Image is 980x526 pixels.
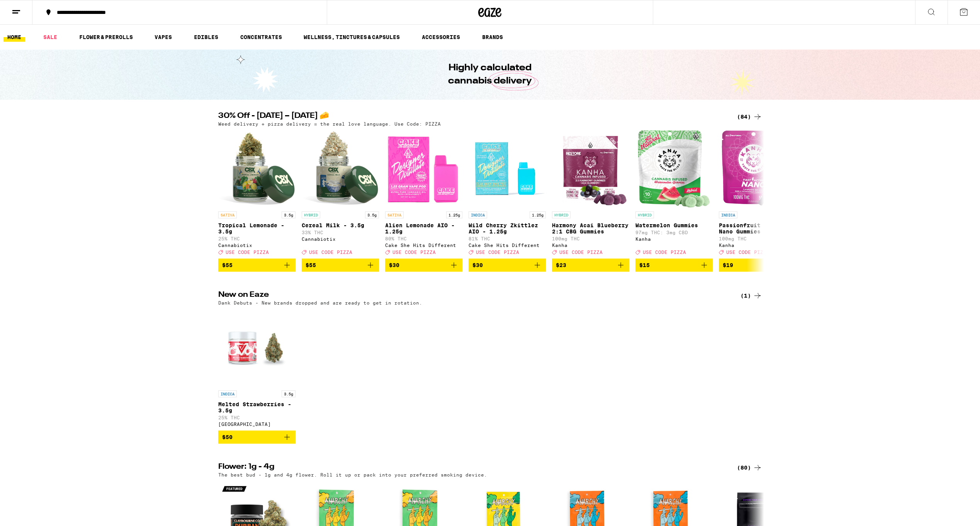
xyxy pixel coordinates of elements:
img: Cake She Hits Different - Wild Cherry Zkittlez AIO - 1.25g [469,130,546,208]
p: 25% THC [218,415,296,420]
button: Add to bag [552,259,629,272]
span: $30 [389,262,399,268]
button: Add to bag [218,259,296,272]
img: Kanha - Passionfruit Paradise Nano Gummies [721,130,793,208]
div: Cake She Hits Different [469,243,546,248]
p: 100mg THC [552,236,629,241]
p: 3.5g [365,211,379,218]
a: Open page for Alien Lemonade AIO - 1.25g from Cake She Hits Different [385,130,462,259]
p: SATIVA [218,211,237,218]
div: Kanha [719,243,796,248]
p: Tropical Lemonade - 3.5g [218,222,296,235]
h2: Flower: 1g - 4g [218,463,724,472]
h2: New on Eaze [218,291,724,300]
p: The best bud - 1g and 4g flower. Roll it up or pack into your preferred smoking device. [218,472,487,477]
a: VAPES [151,32,176,42]
a: WELLNESS, TINCTURES & CAPSULES [300,32,404,42]
span: $30 [472,262,483,268]
span: USE CODE PIZZA [309,250,352,255]
p: HYBRID [302,211,320,218]
p: 100mg THC [719,236,796,241]
a: Open page for Tropical Lemonade - 3.5g from Cannabiotix [218,130,296,259]
div: Cannabiotix [302,237,379,242]
p: 1.25g [530,211,546,218]
a: Open page for Wild Cherry Zkittlez AIO - 1.25g from Cake She Hits Different [469,130,546,259]
p: Alien Lemonade AIO - 1.25g [385,222,462,235]
p: INDICA [218,390,237,397]
a: ACCESSORIES [418,32,464,42]
a: FLOWER & PREROLLS [75,32,137,42]
p: 81% THC [469,236,546,241]
span: $55 [306,262,316,268]
a: HOME [3,32,25,42]
p: Weed delivery + pizza delivery = the real love language. Use Code: PIZZA [218,121,441,126]
a: Open page for Cereal Milk - 3.5g from Cannabiotix [302,130,379,259]
button: Add to bag [218,431,296,444]
p: Melted Strawberries - 3.5g [218,401,296,414]
div: Cannabiotix [218,243,296,248]
div: Cake She Hits Different [385,243,462,248]
img: Cannabiotix - Tropical Lemonade - 3.5g [218,130,296,208]
div: Kanha [635,237,713,242]
h2: 30% Off - [DATE] – [DATE] 🧀 [218,112,724,121]
img: Cake She Hits Different - Alien Lemonade AIO - 1.25g [385,130,462,208]
p: Passionfruit Paradise Nano Gummies [719,222,796,235]
button: BRANDS [478,32,507,42]
span: $19 [723,262,733,268]
a: Open page for Passionfruit Paradise Nano Gummies from Kanha [719,130,796,259]
h1: Highly calculated cannabis delivery [426,61,554,88]
span: $50 [222,434,233,440]
span: USE CODE PIZZA [392,250,436,255]
div: [GEOGRAPHIC_DATA] [218,422,296,427]
span: USE CODE PIZZA [643,250,686,255]
p: 3.5g [282,211,296,218]
a: Open page for Watermelon Gummies from Kanha [635,130,713,259]
div: Kanha [552,243,629,248]
p: 97mg THC: 3mg CBD [635,230,713,235]
a: (80) [737,463,762,472]
img: Cannabiotix - Cereal Milk - 3.5g [302,130,379,208]
p: INDICA [719,211,737,218]
p: 1.25g [446,211,462,218]
a: Open page for Melted Strawberries - 3.5g from Ember Valley [218,309,296,431]
a: Open page for Harmony Acai Blueberry 2:1 CBG Gummies from Kanha [552,130,629,259]
p: 25% THC [218,236,296,241]
a: CONCENTRATES [236,32,286,42]
button: Add to bag [469,259,546,272]
button: Add to bag [385,259,462,272]
p: Cereal Milk - 3.5g [302,222,379,228]
a: EDIBLES [190,32,222,42]
span: $23 [556,262,566,268]
span: USE CODE PIZZA [559,250,603,255]
span: USE CODE PIZZA [726,250,769,255]
span: $15 [639,262,650,268]
button: Add to bag [719,259,796,272]
p: 33% THC [302,230,379,235]
p: Wild Cherry Zkittlez AIO - 1.25g [469,222,546,235]
span: $55 [222,262,233,268]
button: Add to bag [635,259,713,272]
p: INDICA [469,211,487,218]
img: Ember Valley - Melted Strawberries - 3.5g [218,309,296,386]
p: SATIVA [385,211,404,218]
p: HYBRID [635,211,654,218]
p: Dank Debuts - New brands dropped and are ready to get in rotation. [218,300,422,305]
a: (1) [741,291,762,300]
p: HYBRID [552,211,571,218]
span: USE CODE PIZZA [226,250,269,255]
img: Kanha - Harmony Acai Blueberry 2:1 CBG Gummies [553,130,628,208]
img: Kanha - Watermelon Gummies [638,130,710,208]
p: Harmony Acai Blueberry 2:1 CBG Gummies [552,222,629,235]
p: 80% THC [385,236,462,241]
p: Watermelon Gummies [635,222,713,228]
span: USE CODE PIZZA [476,250,519,255]
button: Add to bag [302,259,379,272]
a: (84) [737,112,762,121]
a: SALE [39,32,61,42]
p: 3.5g [282,390,296,397]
